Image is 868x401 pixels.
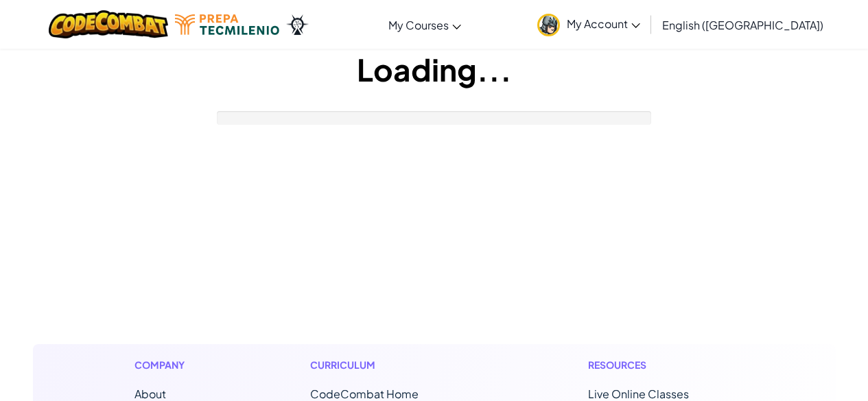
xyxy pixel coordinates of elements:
[286,14,308,35] img: Ozaria
[567,16,640,31] span: My Account
[588,387,689,401] a: Live Online Classes
[537,14,560,36] img: avatar
[134,387,166,401] a: About
[530,3,647,46] a: My Account
[588,358,734,372] h1: Resources
[310,387,419,401] span: CodeCombat Home
[134,358,198,372] h1: Company
[662,18,823,32] span: English ([GEOGRAPHIC_DATA])
[49,10,169,38] img: CodeCombat logo
[382,6,468,43] a: My Courses
[175,14,279,35] img: Tecmilenio logo
[655,6,830,43] a: English ([GEOGRAPHIC_DATA])
[388,18,449,32] span: My Courses
[310,358,476,372] h1: Curriculum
